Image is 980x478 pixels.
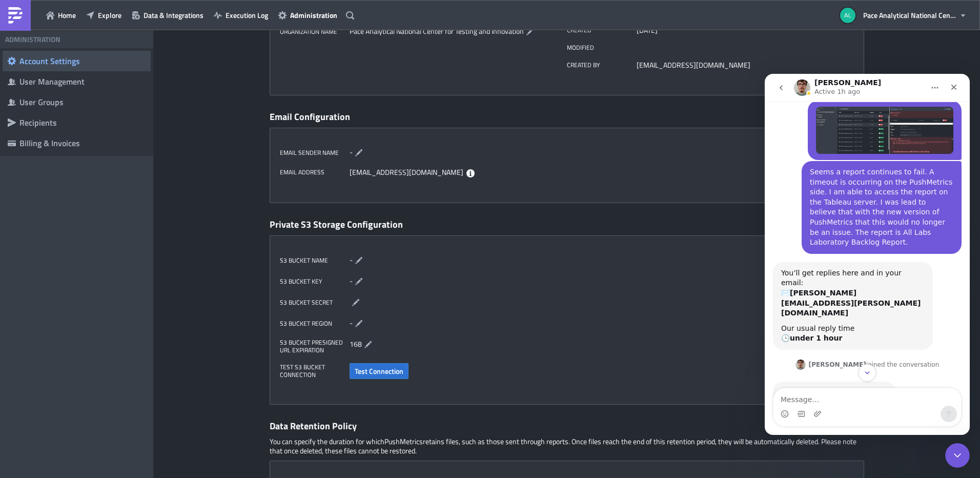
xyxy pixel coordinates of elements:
span: - [350,275,353,286]
label: Email Address [280,168,350,177]
label: Organization Name [280,26,350,38]
span: - [350,146,353,157]
span: - [350,317,353,328]
label: Created by [567,61,637,70]
p: You can specify the duration for which PushMetrics retains files, such as those sent through repo... [270,437,864,455]
span: Pace Analytical National Center for Testing and Innovation [863,10,955,21]
label: Created [567,26,637,35]
button: Execution Log [209,7,273,23]
label: Email Sender Name [280,147,350,159]
time: 2023-08-28T10:16:25Z [637,26,658,35]
iframe: Intercom live chat [945,443,970,468]
button: Data & Integrations [127,7,209,23]
img: Avatar [839,7,856,24]
div: Private S3 Storage Configuration [270,218,864,230]
div: User Groups [19,97,146,107]
span: - [350,254,353,265]
h4: Administration [5,35,60,44]
button: Administration [273,7,342,23]
div: Email Configuration [270,111,864,123]
label: S3 Bucket Region [280,317,350,330]
div: Data Retention Policy [270,420,864,432]
label: S3 Bucket Presigned URL expiration [280,338,350,354]
span: 168 [350,338,362,349]
span: Test Connection [355,366,403,376]
label: S3 Bucket Secret [280,296,350,309]
button: Pace Analytical National Center for Testing and Innovation [834,4,972,27]
div: User Management [19,76,146,87]
label: Test S3 Bucket Connection [280,363,350,379]
span: Data & Integrations [144,10,203,21]
div: Account Settings [19,56,146,66]
span: Administration [290,10,337,21]
span: Explore [98,10,121,21]
button: Explore [81,7,127,23]
iframe: Intercom live chat [765,74,970,435]
span: Home [58,10,76,21]
div: Recipients [19,117,146,128]
div: [EMAIL_ADDRESS][DOMAIN_NAME] [637,61,849,70]
img: PushMetrics [7,7,24,24]
label: S3 Bucket Key [280,275,350,288]
label: S3 Bucket Name [280,254,350,267]
button: Test Connection [350,363,409,379]
button: Home [41,7,81,23]
div: [EMAIL_ADDRESS][DOMAIN_NAME] [350,168,562,177]
div: Billing & Invoices [19,138,146,148]
span: Execution Log [226,10,268,21]
label: Modified [567,44,637,51]
span: Pace Analytical National Center for Testing and Innovation [350,26,524,36]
